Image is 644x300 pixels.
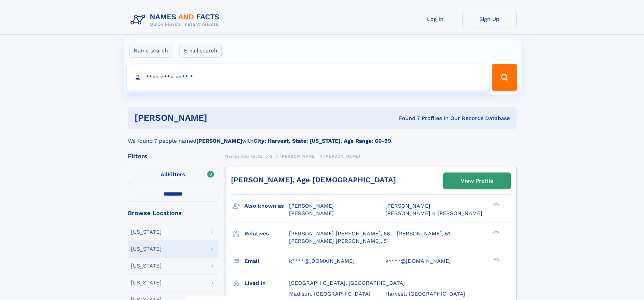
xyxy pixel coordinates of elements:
[128,210,218,216] div: Browse Locations
[462,11,517,27] a: Sign Up
[444,173,510,189] a: View Profile
[270,152,273,160] a: S
[135,114,303,122] h1: [PERSON_NAME]
[270,154,273,159] span: S
[244,228,289,239] h3: Relatives
[131,263,162,269] div: [US_STATE]
[324,154,360,159] span: [PERSON_NAME]
[231,176,396,184] a: [PERSON_NAME], Age [DEMOGRAPHIC_DATA]
[254,138,391,144] b: City: Harvest, State: [US_STATE], Age Range: 60-99
[289,280,405,286] span: [GEOGRAPHIC_DATA], [GEOGRAPHIC_DATA]
[131,229,162,235] div: [US_STATE]
[461,173,493,189] div: View Profile
[128,129,517,145] div: We found 7 people named with .
[131,280,162,285] div: [US_STATE]
[180,44,222,58] label: Email search
[303,115,510,122] div: Found 7 Profiles In Our Records Database
[128,153,218,159] div: Filters
[397,230,450,237] a: [PERSON_NAME], 51
[385,203,430,209] span: [PERSON_NAME]
[131,246,162,252] div: [US_STATE]
[289,237,389,245] a: [PERSON_NAME] [PERSON_NAME], 51
[289,291,371,297] span: Madison, [GEOGRAPHIC_DATA]
[492,202,500,207] div: ❯
[385,291,465,297] span: Harvest, [GEOGRAPHIC_DATA]
[385,210,482,216] span: [PERSON_NAME] K [PERSON_NAME]
[408,11,462,27] a: Log In
[128,11,225,29] img: Logo Names and Facts
[128,167,218,183] label: Filters
[129,44,172,58] label: Name search
[161,171,168,178] span: All
[289,203,334,209] span: [PERSON_NAME]
[280,154,316,159] span: [PERSON_NAME]
[492,64,517,91] button: Search Button
[127,64,489,91] input: search input
[244,277,289,289] h3: Lived in
[492,230,500,234] div: ❯
[196,138,242,144] b: [PERSON_NAME]
[244,200,289,212] h3: Also known as
[289,210,334,216] span: [PERSON_NAME]
[492,257,500,261] div: ❯
[289,230,390,237] a: [PERSON_NAME] [PERSON_NAME], 56
[244,255,289,267] h3: Email
[225,152,262,160] a: Names and Facts
[280,152,316,160] a: [PERSON_NAME]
